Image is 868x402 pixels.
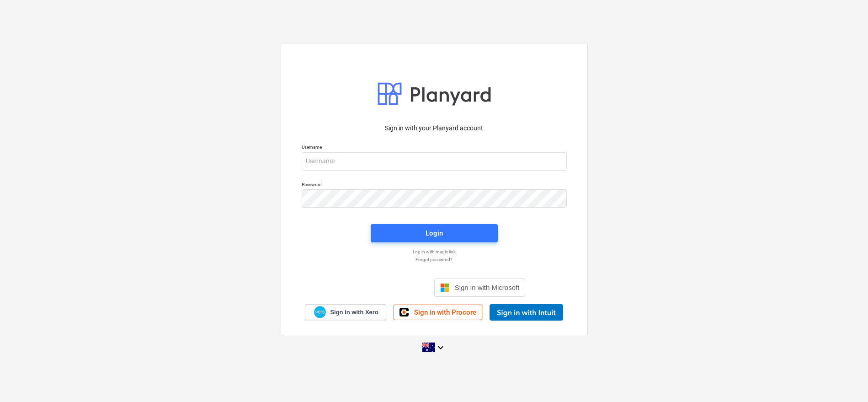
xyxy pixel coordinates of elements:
iframe: Sign in with Google Button [338,278,431,298]
span: Sign in with Xero [330,308,378,316]
a: Forgot password? [297,257,571,263]
img: Microsoft logo [440,283,449,292]
input: Username [302,152,567,171]
a: Log in with magic link [297,249,571,255]
img: Xero logo [314,306,326,318]
button: Login [371,224,498,242]
i: keyboard_arrow_down [435,342,446,353]
div: Login [426,227,443,239]
p: Username [302,144,567,152]
p: Sign in with your Planyard account [302,123,567,133]
a: Sign in with Procore [394,305,482,320]
span: Sign in with Microsoft [455,284,520,291]
a: Sign in with Xero [305,304,386,320]
p: Password [302,182,567,189]
span: Sign in with Procore [414,308,476,316]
